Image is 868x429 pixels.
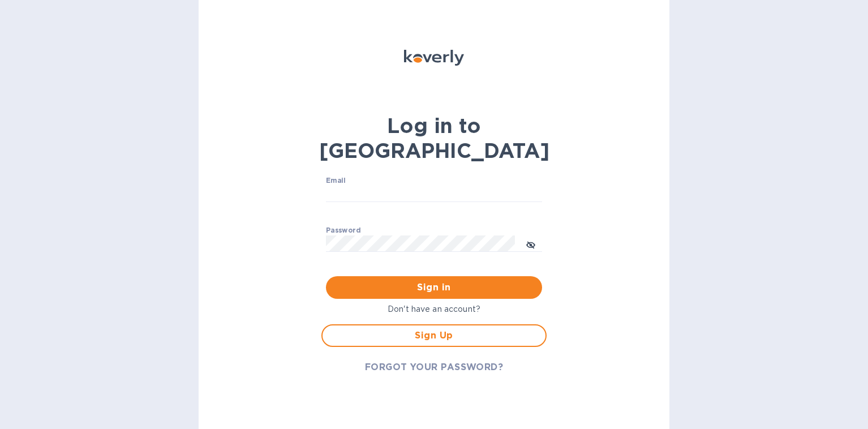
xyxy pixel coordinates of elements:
span: Sign in [335,281,533,294]
button: Sign Up [321,324,547,347]
button: toggle password visibility [519,232,542,255]
button: FORGOT YOUR PASSWORD? [356,356,513,379]
span: FORGOT YOUR PASSWORD? [365,361,504,374]
span: Sign Up [332,329,536,342]
label: Password [326,227,360,234]
img: Koverly [404,50,464,66]
p: Don't have an account? [321,303,547,315]
label: Email [326,177,346,184]
b: Log in to [GEOGRAPHIC_DATA] [319,113,549,163]
button: Sign in [326,276,542,299]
